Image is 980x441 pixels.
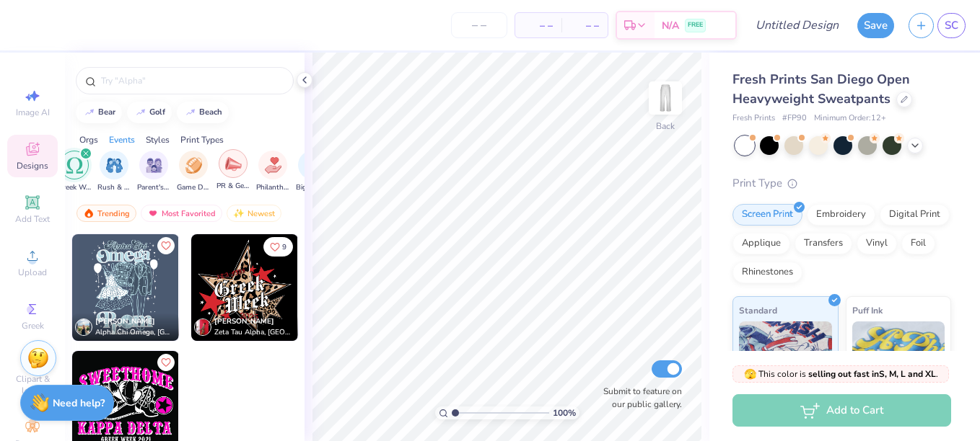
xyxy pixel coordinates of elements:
button: golf [127,102,172,123]
span: FREE [688,20,703,30]
div: beach [199,108,222,116]
img: trend_line.gif [84,108,95,117]
span: – – [524,18,553,33]
div: golf [149,108,165,116]
span: Fresh Prints San Diego Open Heavyweight Sweatpants [732,71,910,107]
span: N/A [662,18,679,33]
button: filter button [256,151,289,193]
span: – – [570,18,599,33]
div: Styles [146,133,170,146]
img: Philanthropy Image [265,157,281,174]
span: Alpha Chi Omega, [GEOGRAPHIC_DATA][US_STATE] [95,327,173,338]
img: Game Day Image [185,157,202,174]
button: Save [857,13,894,38]
img: 916319e3-6fab-40f9-8ced-ae557a5a7f46 [297,234,404,341]
span: Minimum Order: 12 + [814,112,886,125]
div: filter for Philanthropy [256,151,289,193]
img: trending.gif [83,208,95,218]
span: [PERSON_NAME] [95,316,155,326]
img: most_fav.gif [147,208,159,218]
span: Big Little Reveal [296,182,329,193]
div: Trending [76,205,136,222]
img: 88e11dec-b0be-47fa-9c51-113ad3d354b4 [191,234,298,341]
button: Like [157,354,175,371]
span: Zeta Tau Alpha, [GEOGRAPHIC_DATA] [214,327,292,338]
a: SC [937,13,966,38]
div: Rhinestones [732,262,802,283]
img: Back [651,84,680,112]
img: Avatar [194,318,211,336]
div: Print Type [732,175,951,192]
img: Parent's Weekend Image [146,157,162,174]
span: Fresh Prints [732,112,775,125]
span: PR & General [216,181,250,192]
span: Upload [18,267,47,278]
span: Philanthropy [256,182,289,193]
div: Foil [901,233,935,254]
button: filter button [137,151,170,193]
img: Rush & Bid Image [106,157,123,174]
div: Print Types [180,133,224,146]
input: Try "Alpha" [100,73,284,88]
span: Designs [17,160,48,171]
span: Puff Ink [852,303,883,318]
input: Untitled Design [744,11,850,40]
strong: selling out fast in S, M, L and XL [808,368,936,380]
div: filter for Big Little Reveal [296,151,329,193]
button: bear [76,102,122,123]
div: Vinyl [857,233,897,254]
div: filter for Rush & Bid [97,151,131,193]
div: Digital Print [880,204,950,226]
button: Like [263,237,293,257]
input: – – [451,12,507,38]
div: Transfers [795,233,852,254]
span: [PERSON_NAME] [214,316,274,326]
div: filter for Greek Week [58,151,91,193]
img: Standard [739,321,832,393]
img: trend_line.gif [135,108,146,117]
span: 🫣 [744,367,756,381]
span: SC [945,17,958,34]
span: Add Text [15,213,50,225]
button: filter button [58,151,91,193]
div: Back [656,120,675,133]
button: filter button [177,151,210,193]
span: Clipart & logos [7,373,58,396]
div: Embroidery [807,204,875,226]
div: Events [109,133,135,146]
img: PR & General Image [225,156,242,172]
label: Submit to feature on our public gallery. [595,385,682,411]
div: bear [98,108,115,116]
div: filter for PR & General [216,149,250,192]
img: Puff Ink [852,321,945,393]
div: Applique [732,233,790,254]
div: filter for Parent's Weekend [137,151,170,193]
div: Screen Print [732,204,802,226]
span: Parent's Weekend [137,182,170,193]
img: Greek Week Image [66,157,83,174]
img: trend_line.gif [185,108,196,117]
span: 9 [282,244,286,251]
div: Orgs [79,133,98,146]
div: filter for Game Day [177,151,210,193]
span: Image AI [16,107,50,118]
img: Newest.gif [233,208,245,218]
button: Like [157,237,175,254]
button: filter button [296,151,329,193]
div: Most Favorited [141,205,222,222]
img: Avatar [75,318,92,336]
span: # FP90 [782,112,807,125]
span: Standard [739,303,777,318]
span: Greek Week [58,182,91,193]
div: Newest [227,205,281,222]
button: beach [177,102,229,123]
button: filter button [97,151,131,193]
span: This color is . [744,367,938,380]
span: 100 % [553,406,576,419]
strong: Need help? [53,396,105,410]
img: 9665807e-a547-4e03-9552-a6f646a3be16 [72,234,179,341]
span: Rush & Bid [97,182,131,193]
img: 2db4e444-b239-4f0d-bee5-99a9ce5429ba [178,234,285,341]
button: filter button [216,151,250,193]
span: Game Day [177,182,210,193]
